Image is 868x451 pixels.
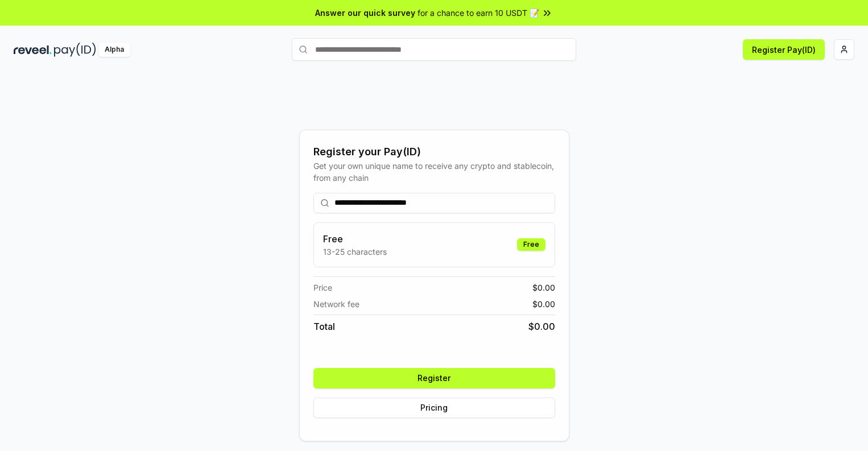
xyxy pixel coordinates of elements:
[313,368,555,388] button: Register
[323,232,387,246] h3: Free
[313,160,555,184] div: Get your own unique name to receive any crypto and stablecoin, from any chain
[743,39,825,60] button: Register Pay(ID)
[313,144,555,160] div: Register your Pay(ID)
[313,398,555,418] button: Pricing
[517,238,545,251] div: Free
[54,43,96,57] img: pay_id
[313,298,359,310] span: Network fee
[14,43,52,57] img: reveel_dark
[98,43,130,57] div: Alpha
[323,246,387,258] p: 13-25 characters
[532,298,555,310] span: $ 0.00
[313,282,332,293] span: Price
[418,7,539,19] span: for a chance to earn 10 USDT 📝
[313,320,335,333] span: Total
[532,282,555,293] span: $ 0.00
[528,320,555,333] span: $ 0.00
[315,7,415,19] span: Answer our quick survey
